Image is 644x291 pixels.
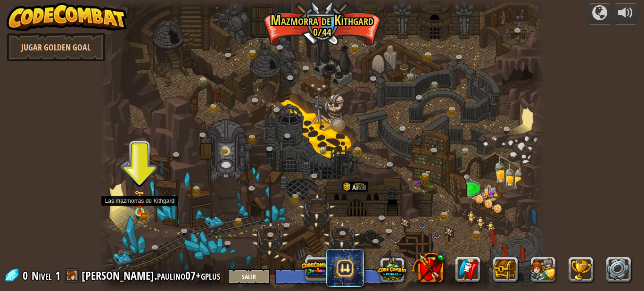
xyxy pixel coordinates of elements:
img: level-banner-unlock.png [134,190,145,213]
img: portrait.png [426,170,430,174]
img: portrait.png [297,191,301,195]
button: Salir [228,269,270,284]
a: [PERSON_NAME].paulino07+gplus [82,268,223,283]
img: CodeCombat - Learn how to code by playing a game [7,3,127,31]
img: portrait.png [137,199,143,205]
span: 1 [55,268,60,283]
button: Ajustar volúmen [614,3,637,25]
span: Nivel [32,268,52,283]
button: Campañas [588,3,611,25]
span: 0 [23,268,31,283]
a: Jugar Golden Goal [7,33,106,61]
img: portrait.png [214,101,219,105]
